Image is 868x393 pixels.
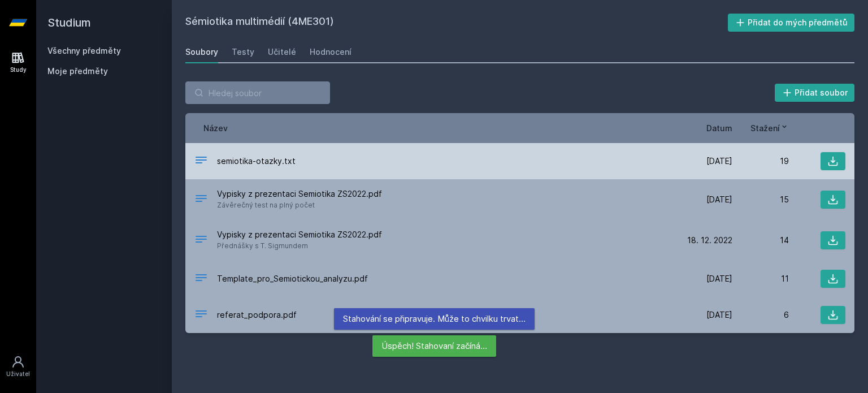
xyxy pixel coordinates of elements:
span: Moje předměty [47,66,108,77]
button: Stažení [750,122,789,134]
a: Testy [232,41,254,63]
button: Datum [706,122,732,134]
div: PDF [194,232,208,249]
div: 11 [732,273,789,284]
div: 6 [732,309,789,321]
div: Stahování se připravuje. Může to chvilku trvat… [334,308,535,330]
a: Study [2,45,34,80]
span: Vypisky z prezentaci Semiotika ZS2022.pdf [217,229,382,240]
span: Závěrečný test na plný počet [217,200,382,211]
a: Soubory [185,41,218,63]
div: PDF [194,192,208,208]
div: PDF [194,271,208,287]
span: Přednášky s T. Sigmundem [217,240,382,252]
a: Hodnocení [310,41,351,63]
h2: Sémiotika multimédií (4ME301) [185,14,728,32]
div: Uživatel [6,370,30,378]
div: TXT [194,153,208,170]
span: [DATE] [706,273,732,284]
div: Hodnocení [310,46,351,58]
span: Template_pro_Semiotickou_analyzu.pdf [217,273,368,284]
span: 18. 12. 2022 [687,235,732,246]
div: Učitelé [268,46,296,58]
button: Přidat do mých předmětů [728,14,855,32]
span: referat_podpora.pdf [217,309,297,321]
a: Všechny předměty [47,46,121,55]
span: Vypisky z prezentaci Semiotika ZS2022.pdf [217,188,382,200]
div: Testy [232,46,254,58]
div: 14 [732,235,789,246]
div: Study [10,66,27,74]
div: Soubory [185,46,218,58]
a: Uživatel [2,349,34,384]
span: [DATE] [706,309,732,321]
div: 15 [732,194,789,205]
span: [DATE] [706,194,732,205]
span: semiotika-otazky.txt [217,156,296,167]
div: PDF [194,307,208,323]
button: Přidat soubor [775,84,855,102]
a: Učitelé [268,41,296,63]
input: Hledej soubor [185,81,330,104]
button: Název [203,122,228,134]
span: [DATE] [706,156,732,167]
div: 19 [732,156,789,167]
span: Stažení [750,122,780,134]
div: Úspěch! Stahovaní začíná… [372,335,496,357]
